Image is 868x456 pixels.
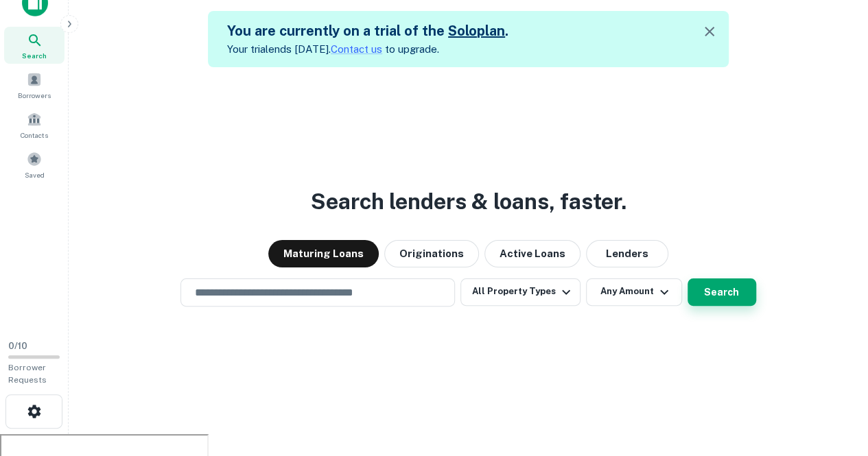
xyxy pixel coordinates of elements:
[311,185,626,218] h3: Search lenders & loans, faster.
[460,278,580,306] button: All Property Types
[22,50,47,61] span: Search
[586,278,682,306] button: Any Amount
[4,67,64,104] a: Borrowers
[799,346,868,412] iframe: Chat Widget
[268,240,379,267] button: Maturing Loans
[586,240,668,267] button: Lenders
[4,27,64,64] a: Search
[227,21,508,41] h5: You are currently on a trial of the .
[331,43,382,55] a: Contact us
[18,90,51,101] span: Borrowers
[448,23,505,39] a: Soloplan
[688,278,756,306] button: Search
[4,106,64,143] a: Contacts
[484,240,580,267] button: Active Loans
[21,130,48,141] span: Contacts
[227,41,508,58] p: Your trial ends [DATE]. to upgrade.
[8,341,27,351] span: 0 / 10
[4,146,64,183] a: Saved
[384,240,479,267] button: Originations
[8,363,47,385] span: Borrower Requests
[25,169,45,180] span: Saved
